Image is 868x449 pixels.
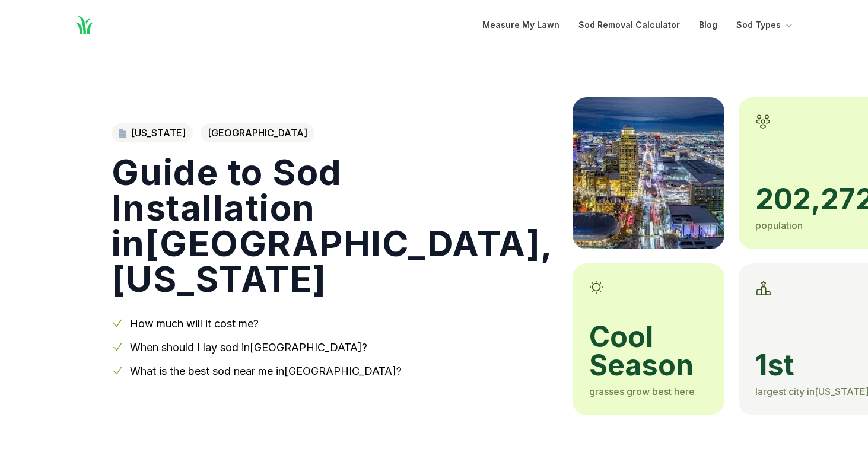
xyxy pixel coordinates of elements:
[112,154,554,297] h1: Guide to Sod Installation in [GEOGRAPHIC_DATA] , [US_STATE]
[589,323,708,380] span: cool season
[699,18,717,32] a: Blog
[755,219,803,231] span: population
[573,97,724,249] img: A picture of Salt Lake City
[578,18,680,32] a: Sod Removal Calculator
[201,123,314,142] span: [GEOGRAPHIC_DATA]
[130,365,402,377] a: What is the best sod near me in[GEOGRAPHIC_DATA]?
[112,123,193,142] a: [US_STATE]
[736,18,795,32] button: Sod Types
[482,18,559,32] a: Measure My Lawn
[589,386,695,397] span: grasses grow best here
[119,129,126,138] img: Utah state outline
[130,341,367,354] a: When should I lay sod in[GEOGRAPHIC_DATA]?
[130,317,259,330] a: How much will it cost me?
